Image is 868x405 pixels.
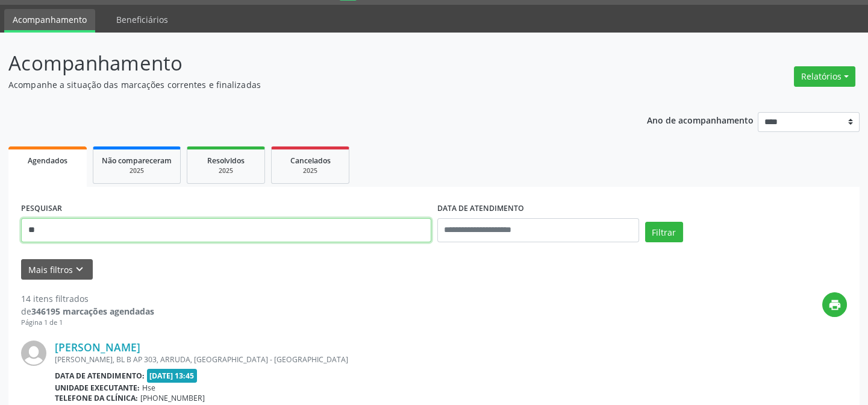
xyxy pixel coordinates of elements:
[55,371,145,381] b: Data de atendimento:
[21,318,154,328] div: Página 1 de 1
[21,259,93,280] button: Mais filtroskeyboard_arrow_down
[55,393,138,403] b: Telefone da clínica:
[102,155,172,166] span: Não compareceram
[794,66,855,87] button: Relatórios
[28,155,67,166] span: Agendados
[645,222,683,242] button: Filtrar
[4,9,95,33] a: Acompanhamento
[8,48,604,78] p: Acompanhamento
[55,354,666,365] div: [PERSON_NAME], BL B AP 303, ARRUDA, [GEOGRAPHIC_DATA] - [GEOGRAPHIC_DATA]
[142,383,155,393] span: Hse
[21,292,154,305] div: 14 itens filtrados
[828,298,841,312] i: print
[437,199,524,218] label: DATA DE ATENDIMENTO
[108,9,176,30] a: Beneficiários
[73,263,86,276] i: keyboard_arrow_down
[55,383,140,393] b: Unidade executante:
[196,166,256,175] div: 2025
[21,305,154,318] div: de
[21,199,62,218] label: PESQUISAR
[280,166,340,175] div: 2025
[822,292,847,317] button: print
[647,112,754,127] p: Ano de acompanhamento
[31,306,154,317] strong: 346195 marcações agendadas
[140,393,205,403] span: [PHONE_NUMBER]
[102,166,172,175] div: 2025
[290,155,331,166] span: Cancelados
[147,369,198,383] span: [DATE] 13:45
[21,341,46,366] img: img
[55,341,140,354] a: [PERSON_NAME]
[207,155,245,166] span: Resolvidos
[8,78,604,91] p: Acompanhe a situação das marcações correntes e finalizadas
